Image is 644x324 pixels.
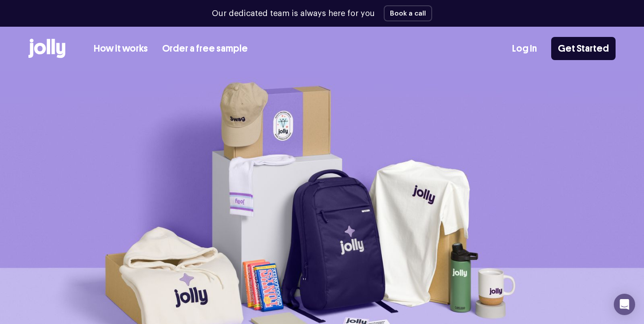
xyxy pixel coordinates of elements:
a: Order a free sample [162,41,248,56]
button: Book a call [384,5,432,21]
p: Our dedicated team is always here for you [212,8,375,20]
a: How it works [94,41,148,56]
a: Get Started [551,37,616,60]
a: Log In [512,41,537,56]
div: Open Intercom Messenger [614,294,635,315]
